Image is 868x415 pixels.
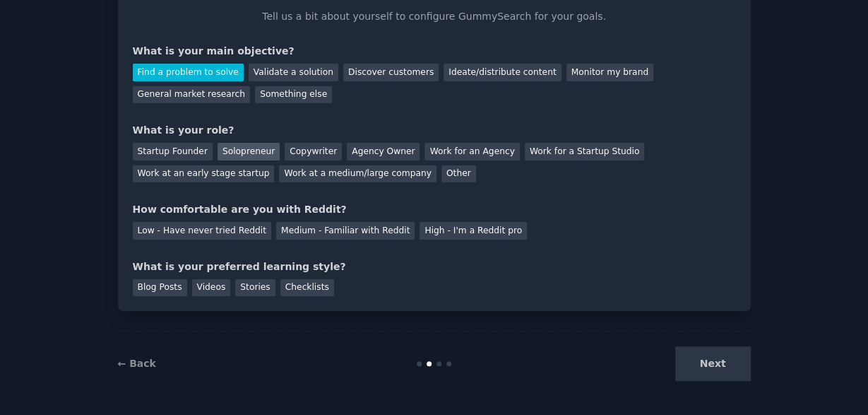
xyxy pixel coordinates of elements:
div: Solopreneur [218,143,280,160]
a: ← Back [118,358,156,369]
div: Something else [255,86,332,104]
div: Monitor my brand [566,64,653,81]
div: General market research [133,86,251,104]
div: How comfortable are you with Reddit? [133,202,736,217]
div: High - I'm a Reddit pro [420,222,527,240]
div: Discover customers [343,64,439,81]
div: Checklists [280,279,334,297]
div: Startup Founder [133,143,213,160]
div: Medium - Familiar with Reddit [276,222,415,240]
div: Blog Posts [133,279,187,297]
p: Tell us a bit about yourself to configure GummySearch for your goals. [256,9,612,24]
div: What is your preferred learning style? [133,259,736,274]
div: Videos [192,279,231,297]
div: Agency Owner [347,143,420,160]
div: Ideate/distribute content [444,64,561,81]
div: What is your main objective? [133,44,736,59]
div: Other [441,165,476,183]
div: Validate a solution [249,64,338,81]
div: Work for a Startup Studio [525,143,644,160]
div: Work at an early stage startup [133,165,275,183]
div: Work for an Agency [424,143,519,160]
div: Find a problem to solve [133,64,244,81]
div: What is your role? [133,123,736,138]
div: Low - Have never tried Reddit [133,222,271,240]
div: Work at a medium/large company [279,165,436,183]
div: Stories [235,279,275,297]
div: Copywriter [285,143,342,160]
